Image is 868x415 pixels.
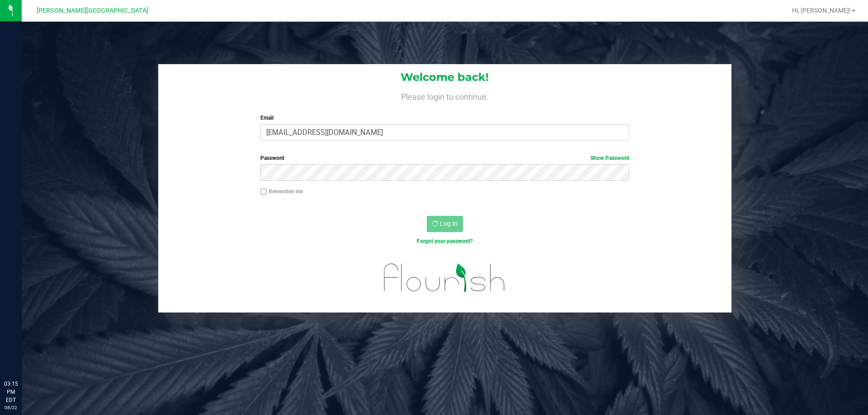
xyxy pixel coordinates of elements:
[158,71,731,83] h1: Welcome back!
[260,187,303,196] label: Remember me
[792,7,851,14] span: Hi, [PERSON_NAME]!
[440,220,458,227] span: Log In
[37,7,148,14] span: [PERSON_NAME][GEOGRAPHIC_DATA]
[4,380,18,404] p: 03:15 PM EDT
[417,238,473,244] a: Forgot your password?
[260,155,284,161] span: Password
[158,90,731,101] h4: Please login to continue.
[4,404,18,411] p: 08/22
[590,155,629,161] a: Show Password
[260,189,267,195] input: Remember me
[373,255,516,301] img: flourish_logo.svg
[427,216,463,232] button: Log In
[260,114,629,122] label: Email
